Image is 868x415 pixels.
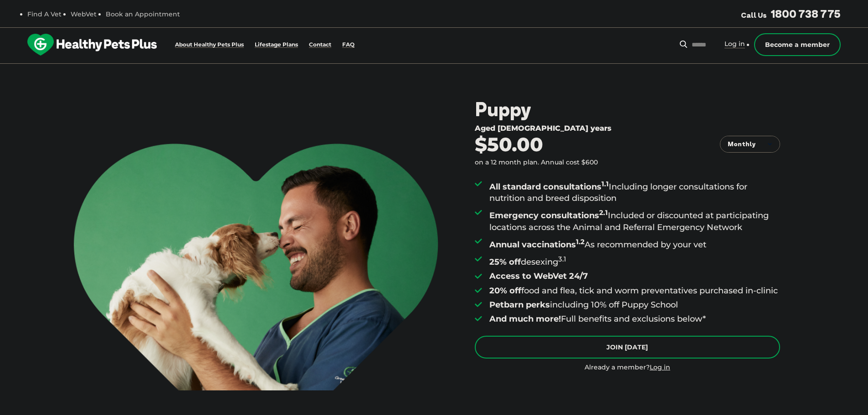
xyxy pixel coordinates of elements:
strong: And much more! [489,314,561,324]
sup: 2.1 [599,208,608,217]
li: Full benefits and exclusions below* [489,313,780,325]
strong: All standard consultations [489,182,609,192]
li: including 10% off Puppy School [489,299,780,311]
li: As recommended by your vet [489,236,780,251]
img: <br /> <b>Warning</b>: Undefined variable $title in <b>/var/www/html/current/codepool/wp-content/... [74,143,438,390]
strong: Emergency consultations [489,210,608,220]
div: on a 12 month plan. Annual cost $600 [475,158,598,167]
div: $50.00 [475,135,543,155]
strong: Petbarn perks [489,300,550,310]
button: Monthly [720,136,780,153]
sup: 3.1 [558,255,566,263]
sup: 1.1 [601,179,609,188]
div: Puppy [475,98,780,121]
div: Aged [DEMOGRAPHIC_DATA] years [475,124,780,135]
strong: Annual vaccinations [489,240,585,250]
strong: Access to WebVet 24/7 [489,271,588,281]
strong: 25% off [489,257,521,267]
li: Including longer consultations for nutrition and breed disposition [489,178,780,204]
a: Log in [650,363,670,371]
sup: 1.2 [576,237,585,246]
strong: 20% off [489,286,521,296]
div: Already a member? [475,363,780,372]
li: food and flea, tick and worm preventatives purchased in-clinic [489,285,780,297]
li: Included or discounted at participating locations across the Animal and Referral Emergency Network [489,207,780,233]
a: Join [DATE] [475,336,780,359]
li: desexing [489,253,780,268]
